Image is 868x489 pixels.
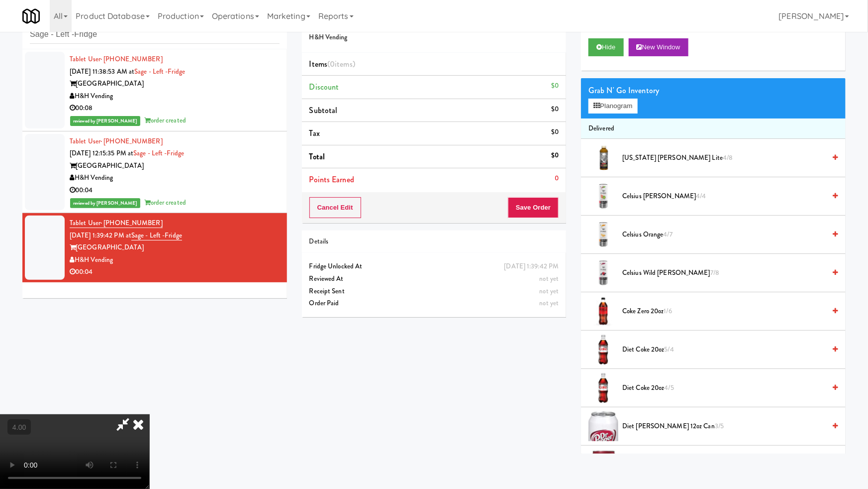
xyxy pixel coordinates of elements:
div: $0 [551,149,559,162]
button: Cancel Edit [309,197,361,218]
div: 0 [555,172,559,185]
div: Diet Coke 20oz4/5 [618,382,838,394]
li: Tablet User· [PHONE_NUMBER][DATE] 12:15:35 PM atSage - Left -Fridge[GEOGRAPHIC_DATA]H&H Vending00... [22,131,287,214]
div: H&H Vending [70,254,280,266]
div: Grab N' Go Inventory [588,83,838,98]
button: Planogram [588,99,637,114]
div: Diet [PERSON_NAME] 12oz can3/5 [618,420,838,433]
span: order created [145,116,186,125]
button: Save Order [508,197,559,218]
div: Celsius [PERSON_NAME]4/4 [618,190,838,203]
span: Discount [309,81,339,93]
div: 00:08 [70,102,280,115]
span: Celsius Orange [622,229,826,241]
div: Receipt Sent [309,285,559,298]
span: reviewed by [PERSON_NAME] [70,198,140,208]
a: Sage - Left -Fridge [131,231,182,241]
span: Items [309,58,355,70]
div: $0 [551,80,559,92]
div: [GEOGRAPHIC_DATA] [70,78,280,90]
span: Tax [309,127,320,139]
div: [GEOGRAPHIC_DATA] [70,242,280,254]
span: Diet Coke 20oz [622,382,826,394]
span: Points Earned [309,174,354,185]
span: 4/5 [665,383,674,392]
div: H&H Vending [70,172,280,184]
div: Diet Coke 20oz5/4 [618,344,838,356]
span: Celsius Wild [PERSON_NAME] [622,267,826,279]
div: [DATE] 1:39:42 PM [504,260,559,273]
a: Sage - Left -Fridge [133,148,184,158]
button: Hide [588,38,623,56]
span: 1/6 [664,306,672,316]
a: Tablet User· [PHONE_NUMBER] [70,54,163,64]
a: Tablet User· [PHONE_NUMBER] [70,218,163,228]
li: Tablet User· [PHONE_NUMBER][DATE] 11:38:53 AM atSage - Left -Fridge[GEOGRAPHIC_DATA]H&H Vending00... [22,49,287,131]
div: Reviewed At [309,273,559,285]
span: Celsius [PERSON_NAME] [622,190,826,203]
span: [US_STATE] [PERSON_NAME] Lite [622,152,826,164]
img: Micromart [22,7,40,25]
div: Celsius Orange4/7 [618,229,838,241]
span: 4/4 [696,191,706,201]
div: [US_STATE] [PERSON_NAME] Lite4/8 [618,152,838,164]
span: · [PHONE_NUMBER] [100,136,163,146]
span: [DATE] 1:39:42 PM at [70,231,131,240]
span: 4/7 [664,230,673,239]
div: 00:04 [70,266,280,278]
span: not yet [540,286,559,296]
span: order created [145,198,186,207]
ng-pluralize: items [335,58,353,70]
span: [DATE] 11:38:53 AM at [70,67,134,76]
span: Total [309,151,325,162]
span: 5/4 [665,345,674,354]
span: not yet [540,298,559,308]
div: H&H Vending [70,90,280,103]
span: (0 ) [327,58,355,70]
a: Sage - Left -Fridge [134,67,185,76]
button: New Window [629,38,688,56]
div: $0 [551,126,559,138]
span: Coke Zero 20oz [622,305,826,318]
div: [GEOGRAPHIC_DATA] [70,160,280,172]
div: Celsius Wild [PERSON_NAME]7/8 [618,267,838,279]
span: 4/8 [723,153,733,162]
div: Fridge Unlocked At [309,260,559,273]
input: Search vision orders [30,25,280,44]
span: · [PHONE_NUMBER] [100,218,163,228]
span: reviewed by [PERSON_NAME] [70,116,140,126]
a: Tablet User· [PHONE_NUMBER] [70,136,163,146]
span: Diet Coke 20oz [622,344,826,356]
div: Details [309,236,559,248]
div: 00:04 [70,184,280,197]
span: Diet [PERSON_NAME] 12oz can [622,420,826,433]
div: Order Paid [309,297,559,310]
span: Subtotal [309,105,338,116]
li: Tablet User· [PHONE_NUMBER][DATE] 1:39:42 PM atSage - Left -Fridge[GEOGRAPHIC_DATA]H&H Vending00:04 [22,213,287,282]
div: $0 [551,103,559,116]
span: 7/8 [710,268,719,277]
li: Delivered [581,119,846,139]
span: [DATE] 12:15:35 PM at [70,148,133,158]
h5: H&H Vending [309,34,559,41]
span: · [PHONE_NUMBER] [100,54,163,64]
div: Coke Zero 20oz1/6 [618,305,838,318]
span: 3/5 [715,421,724,431]
span: not yet [540,274,559,283]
